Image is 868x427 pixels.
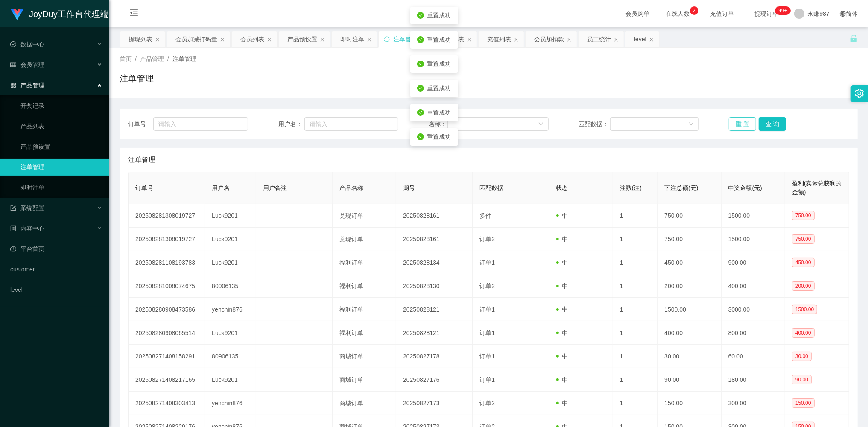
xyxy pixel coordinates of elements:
td: 福利订单 [333,274,396,298]
td: 1 [613,228,658,251]
span: 重置成功 [427,85,451,92]
td: 20250828161 [396,204,473,228]
td: 60.00 [722,345,785,368]
span: 注数(注) [620,185,642,191]
span: / [135,55,137,62]
span: 订单1 [479,306,495,313]
span: 重置成功 [427,61,451,67]
a: 产品列表 [20,118,102,135]
td: 商城订单 [333,392,396,415]
span: 750.00 [792,211,815,220]
span: 产品管理 [140,55,164,62]
td: Luck9201 [205,204,256,228]
i: 图标: appstore-o [10,82,16,88]
td: 3000.00 [722,298,785,321]
i: 图标: global [840,11,846,17]
td: 1 [613,368,658,392]
div: 会员列表 [240,31,264,47]
span: 中 [556,329,568,336]
span: 用户名 [212,185,230,191]
td: Luck9201 [205,251,256,274]
span: 产品管理 [10,82,44,89]
i: 图标: down [538,121,544,127]
i: icon: check-circle [417,85,424,92]
td: 1 [613,204,658,228]
h1: JoyDuy工作台代理端 [29,0,109,28]
td: 20250828121 [396,321,473,345]
td: 202508281308019727 [129,204,205,228]
span: 150.00 [792,398,815,408]
td: 200.00 [658,274,721,298]
a: 图标: dashboard平台首页 [10,240,102,257]
div: level [634,31,646,47]
span: 期号 [403,185,415,191]
span: 在线人数 [662,11,694,17]
td: Luck9201 [205,368,256,392]
i: 图标: close [649,37,654,42]
i: 图标: close [267,37,272,42]
td: 180.00 [722,368,785,392]
td: 1500.00 [722,228,785,251]
td: 20250828130 [396,274,473,298]
span: 400.00 [792,328,815,338]
span: 提现订单 [751,11,783,17]
span: 订单2 [479,236,495,242]
span: 重置成功 [427,109,451,116]
td: 20250828134 [396,251,473,274]
td: 1 [613,298,658,321]
span: 中 [556,259,568,266]
i: icon: check-circle [417,109,424,116]
td: 商城订单 [333,368,396,392]
td: 750.00 [658,204,721,228]
span: 订单2 [479,283,495,289]
i: 图标: unlock [850,35,858,42]
td: 20250827178 [396,345,473,368]
div: 会员加扣款 [534,31,564,47]
td: 800.00 [722,321,785,345]
div: 充值列表 [487,31,511,47]
td: 20250828121 [396,298,473,321]
i: 图标: close [514,37,519,42]
span: 注单管理 [128,155,155,165]
span: 充值订单 [706,11,739,17]
td: 400.00 [658,321,721,345]
td: 202508281308019727 [129,228,205,251]
span: 首页 [120,55,132,62]
span: 中 [556,353,568,360]
td: 900.00 [722,251,785,274]
td: 202508271408217165 [129,368,205,392]
i: 图标: close [367,37,372,42]
td: 202508281108193783 [129,251,205,274]
td: 150.00 [658,392,721,415]
td: 兑现订单 [333,228,396,251]
a: 开奖记录 [20,97,102,114]
div: 产品预设置 [287,31,317,47]
a: JoyDuy工作台代理端 [10,10,109,17]
td: 202508271408158291 [129,345,205,368]
i: 图标: setting [855,89,864,98]
td: yenchin876 [205,298,256,321]
span: 多件 [479,212,491,219]
td: 80906135 [205,274,256,298]
span: 订单2 [479,400,495,407]
span: 注单管理 [172,55,196,62]
span: 200.00 [792,281,815,291]
i: 图标: close [467,37,472,42]
sup: 2 [690,6,698,15]
i: 图标: table [10,62,16,68]
a: 注单管理 [20,159,102,176]
td: 20250827176 [396,368,473,392]
i: icon: check-circle [417,12,424,19]
td: 1500.00 [658,298,721,321]
span: 用户名： [278,120,304,129]
i: 图标: check-circle-o [10,41,16,47]
td: Luck9201 [205,321,256,345]
td: 1 [613,251,658,274]
td: 1500.00 [722,204,785,228]
i: 图标: menu-fold [120,0,149,28]
button: 查 询 [759,117,786,131]
span: 会员管理 [10,61,44,68]
span: 匹配数据： [579,120,611,129]
span: 订单1 [479,353,495,360]
i: 图标: form [10,205,16,211]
